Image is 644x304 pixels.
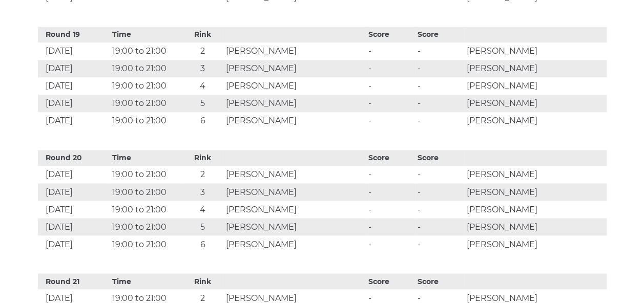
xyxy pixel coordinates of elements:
td: [DATE] [38,60,110,77]
td: - [415,77,464,95]
td: [PERSON_NAME] [464,42,607,60]
td: [PERSON_NAME] [464,60,607,77]
td: 3 [182,60,223,77]
td: [DATE] [38,77,110,95]
th: Score [366,150,415,166]
td: 19:00 to 21:00 [110,201,182,218]
th: Round 20 [38,150,110,166]
td: [PERSON_NAME] [223,95,366,112]
td: - [415,235,464,253]
td: 19:00 to 21:00 [110,95,182,112]
td: 19:00 to 21:00 [110,183,182,201]
td: - [366,235,415,253]
td: - [415,201,464,218]
td: [PERSON_NAME] [464,201,607,218]
td: [PERSON_NAME] [223,77,366,95]
td: [PERSON_NAME] [464,166,607,183]
td: [PERSON_NAME] [223,42,366,60]
th: Time [110,273,182,289]
td: - [415,95,464,112]
td: [PERSON_NAME] [223,235,366,253]
th: Score [415,150,464,166]
td: - [366,218,415,235]
td: [PERSON_NAME] [464,112,607,129]
td: - [366,42,415,60]
td: - [366,95,415,112]
td: 4 [182,201,223,218]
td: [PERSON_NAME] [464,235,607,253]
td: - [415,60,464,77]
td: [PERSON_NAME] [223,201,366,218]
td: 2 [182,166,223,183]
td: [PERSON_NAME] [223,183,366,201]
td: - [415,183,464,201]
td: 4 [182,77,223,95]
th: Score [366,27,415,42]
td: [PERSON_NAME] [464,95,607,112]
td: 19:00 to 21:00 [110,166,182,183]
th: Rink [182,27,223,42]
td: 19:00 to 21:00 [110,42,182,60]
th: Score [415,273,464,289]
td: 6 [182,235,223,253]
td: [PERSON_NAME] [223,112,366,129]
td: - [366,60,415,77]
td: [DATE] [38,166,110,183]
td: - [415,112,464,129]
th: Time [110,150,182,166]
td: 5 [182,95,223,112]
td: 3 [182,183,223,201]
td: [DATE] [38,95,110,112]
td: 19:00 to 21:00 [110,235,182,253]
td: - [366,112,415,129]
th: Time [110,27,182,42]
td: 19:00 to 21:00 [110,77,182,95]
td: [PERSON_NAME] [223,60,366,77]
th: Rink [182,273,223,289]
td: - [415,166,464,183]
td: [PERSON_NAME] [464,183,607,201]
td: [PERSON_NAME] [223,166,366,183]
td: 19:00 to 21:00 [110,112,182,129]
th: Score [415,27,464,42]
td: [PERSON_NAME] [223,218,366,235]
td: [PERSON_NAME] [464,218,607,235]
td: - [366,166,415,183]
td: 2 [182,42,223,60]
td: [DATE] [38,218,110,235]
td: [DATE] [38,112,110,129]
td: 19:00 to 21:00 [110,60,182,77]
td: [DATE] [38,235,110,253]
td: - [366,201,415,218]
td: - [415,42,464,60]
td: [DATE] [38,201,110,218]
th: Round 19 [38,27,110,42]
td: - [366,183,415,201]
td: [PERSON_NAME] [464,77,607,95]
td: 6 [182,112,223,129]
th: Rink [182,150,223,166]
td: 5 [182,218,223,235]
td: [DATE] [38,42,110,60]
td: [DATE] [38,183,110,201]
th: Round 21 [38,273,110,289]
td: - [415,218,464,235]
th: Score [366,273,415,289]
td: - [366,77,415,95]
td: 19:00 to 21:00 [110,218,182,235]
